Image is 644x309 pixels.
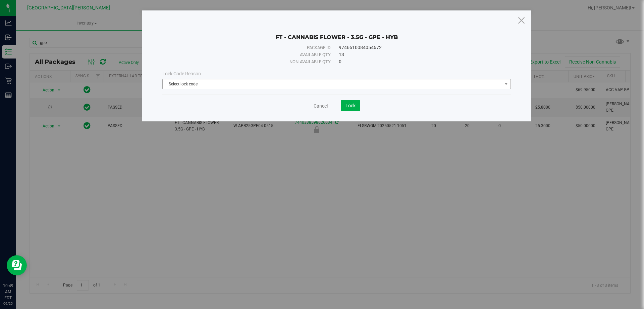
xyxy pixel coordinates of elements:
[502,79,511,89] span: select
[7,255,27,275] iframe: Resource center
[339,44,496,51] div: 9746610084054672
[177,59,331,65] div: Non-available qty
[341,100,360,111] button: Lock
[345,103,356,108] span: Lock
[339,51,496,58] div: 13
[162,71,201,76] span: Lock Code Reason
[314,103,328,109] a: Cancel
[162,24,511,41] div: FT - CANNABIS FLOWER - 3.5G - GPE - HYB
[177,44,331,51] div: Package ID
[339,58,496,65] div: 0
[163,79,502,89] span: Select lock code
[177,51,331,58] div: Available qty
